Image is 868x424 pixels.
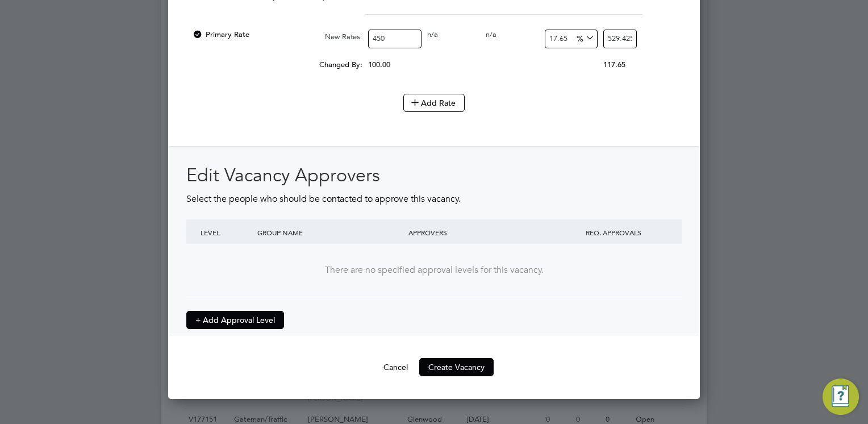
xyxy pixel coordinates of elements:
button: Add Rate [403,94,465,112]
div: Changed By: [189,54,365,76]
span: 100.00 [368,60,390,69]
h2: Edit Vacancy Approvers [186,164,682,188]
div: LEVEL [198,219,254,246]
button: + Add Approval Level [186,311,284,329]
span: n/a [427,30,438,39]
span: Primary Rate [192,30,249,39]
div: GROUP NAME [254,219,406,246]
div: New Rates: [307,26,365,48]
button: Cancel [374,358,417,376]
span: Select the people who should be contacted to approve this vacancy. [186,193,461,205]
button: Engage Resource Center [823,379,859,415]
button: Create Vacancy [419,358,494,376]
div: There are no specified approval levels for this vacancy. [198,264,670,276]
div: APPROVERS [406,219,557,246]
div: REQ. APPROVALS [557,219,670,246]
span: n/a [486,30,496,39]
span: % [573,31,596,44]
span: 117.65 [603,60,625,69]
